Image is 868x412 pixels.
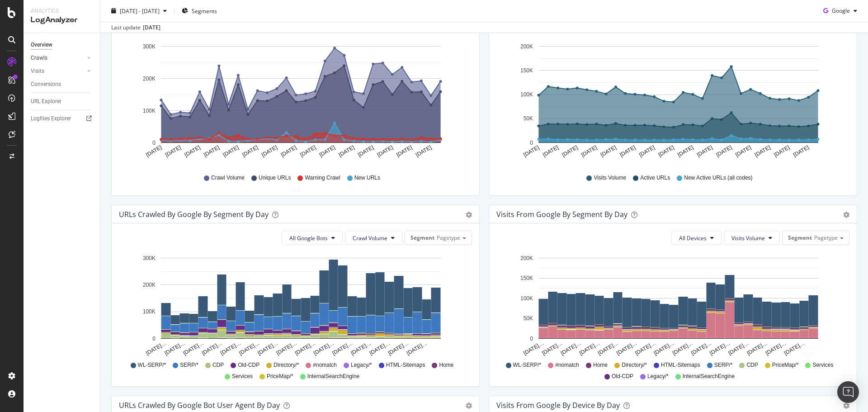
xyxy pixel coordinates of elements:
[386,361,425,369] span: HTML-Sitemaps
[437,234,460,242] span: Pagetype
[837,381,859,403] div: Open Intercom Messenger
[222,144,240,158] text: [DATE]
[119,40,469,166] svg: A chart.
[259,174,291,182] span: Unique URLs
[143,282,156,288] text: 200K
[520,67,533,74] text: 150K
[773,144,791,158] text: [DATE]
[439,361,453,369] span: Home
[31,15,93,25] div: LogAnalyzer
[353,234,387,242] span: Crawl Volume
[676,144,694,158] text: [DATE]
[203,144,221,158] text: [DATE]
[524,315,533,322] text: 50K
[313,361,337,369] span: #nomatch
[714,361,733,369] span: SERP/*
[696,144,714,158] text: [DATE]
[212,361,224,369] span: CDP
[618,144,637,158] text: [DATE]
[31,40,94,50] a: Overview
[612,373,633,380] span: Old-CDP
[792,144,810,158] text: [DATE]
[289,234,328,242] span: All Google Bots
[410,234,434,242] span: Segment
[788,234,812,242] span: Segment
[376,144,394,158] text: [DATE]
[530,140,533,146] text: 0
[305,174,340,182] span: Warning Crawl
[31,7,93,15] div: Analytics
[143,76,156,82] text: 200K
[282,231,343,245] button: All Google Bots
[119,252,469,357] svg: A chart.
[260,144,278,158] text: [DATE]
[232,373,253,380] span: Services
[31,114,94,123] a: Logfiles Explorer
[661,361,700,369] span: HTML-Sitemaps
[354,174,380,182] span: New URLs
[31,66,85,76] a: Visits
[638,144,656,158] text: [DATE]
[274,361,299,369] span: Directory/*
[640,174,670,182] span: Active URLs
[580,144,598,158] text: [DATE]
[496,401,620,410] div: Visits From Google By Device By Day
[496,210,627,219] div: Visits from Google By Segment By Day
[684,174,752,182] span: New Active URLs (all codes)
[731,234,765,242] span: Visits Volume
[192,7,217,14] span: Segments
[299,144,317,158] text: [DATE]
[31,66,44,76] div: Visits
[143,108,156,114] text: 100K
[814,234,838,242] span: Pagetype
[138,361,166,369] span: WL-SERP/*
[143,255,156,261] text: 300K
[267,373,293,380] span: PriceMap/*
[357,144,375,158] text: [DATE]
[496,252,846,357] svg: A chart.
[520,43,533,50] text: 200K
[593,361,608,369] span: Home
[657,144,675,158] text: [DATE]
[520,91,533,98] text: 100K
[520,275,533,281] text: 150K
[143,309,156,315] text: 100K
[522,144,540,158] text: [DATE]
[307,373,359,380] span: InternalSearchEngine
[415,144,433,158] text: [DATE]
[338,144,356,158] text: [DATE]
[395,144,413,158] text: [DATE]
[119,401,280,410] div: URLs Crawled by Google bot User Agent By Day
[715,144,733,158] text: [DATE]
[843,212,849,218] div: gear
[31,114,71,123] div: Logfiles Explorer
[542,144,560,158] text: [DATE]
[832,7,850,14] span: Google
[671,231,722,245] button: All Devices
[812,361,833,369] span: Services
[318,144,336,158] text: [DATE]
[555,361,579,369] span: #nomatch
[152,140,156,146] text: 0
[241,144,259,158] text: [DATE]
[524,116,533,122] text: 50K
[513,361,542,369] span: WL-SERP/*
[211,174,245,182] span: Crawl Volume
[496,40,846,166] svg: A chart.
[184,144,202,158] text: [DATE]
[180,361,198,369] span: SERP/*
[647,373,669,380] span: Legacy/*
[520,255,533,261] text: 200K
[599,144,618,158] text: [DATE]
[843,403,849,409] div: gear
[746,361,758,369] span: CDP
[143,24,160,32] div: [DATE]
[31,53,47,63] div: Crawls
[119,210,269,219] div: URLs Crawled by Google By Segment By Day
[31,80,94,89] a: Conversions
[31,80,61,89] div: Conversions
[530,336,533,342] text: 0
[31,97,94,106] a: URL Explorer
